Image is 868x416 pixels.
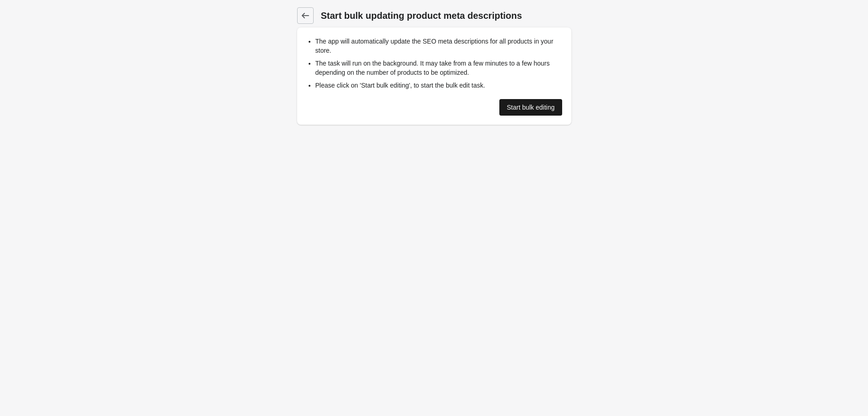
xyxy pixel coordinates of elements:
li: The task will run on the background. It may take from a few minutes to a few hours depending on t... [315,59,562,77]
li: Please click on 'Start bulk editing', to start the bulk edit task. [315,81,562,90]
li: The app will automatically update the SEO meta descriptions for all products in your store. [315,37,562,55]
h1: Start bulk updating product meta descriptions [321,9,571,22]
a: Start bulk editing [499,99,562,116]
div: Start bulk editing [507,104,554,111]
